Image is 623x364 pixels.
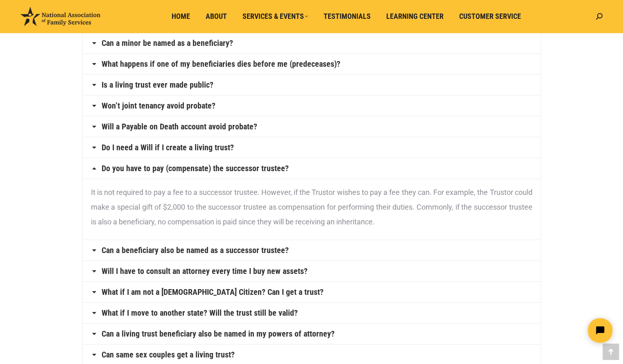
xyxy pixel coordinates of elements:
span: Customer Service [459,12,521,21]
a: Can a living trust beneficiary also be named in my powers of attorney? [102,330,335,338]
a: Testimonials [318,9,376,24]
a: Home [166,9,196,24]
a: Customer Service [453,9,527,24]
a: Won’t joint tenancy avoid probate? [102,102,215,110]
img: National Association of Family Services [20,7,100,26]
a: Will a Payable on Death account avoid probate? [102,122,257,131]
a: Can a beneficiary also be named as a successor trustee? [102,246,289,254]
iframe: Tidio Chat [478,311,619,350]
span: Learning Center [386,12,444,21]
span: Testimonials [324,12,371,21]
a: Learning Center [381,9,449,24]
a: Can same sex couples get a living trust? [102,350,235,359]
a: Do I need a Will if I create a living trust? [102,143,234,151]
a: About [200,9,233,24]
a: What if I move to another state? Will the trust still be valid? [102,309,298,317]
a: What happens if one of my beneficiaries dies before me (predeceases)? [102,60,340,68]
span: Services & Events [242,12,308,21]
span: About [206,12,227,21]
a: Can a minor be named as a beneficiary? [102,39,233,47]
span: Home [172,12,190,21]
a: Will I have to consult an attorney every time I buy new assets? [102,267,308,275]
p: It is not required to pay a fee to a successor trustee. However, if the Trustor wishes to pay a f... [91,185,532,229]
a: Is a living trust ever made public? [102,81,213,89]
a: What if I am not a [DEMOGRAPHIC_DATA] Citizen? Can I get a trust? [102,288,324,296]
a: Do you have to pay (compensate) the successor trustee? [102,164,289,172]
